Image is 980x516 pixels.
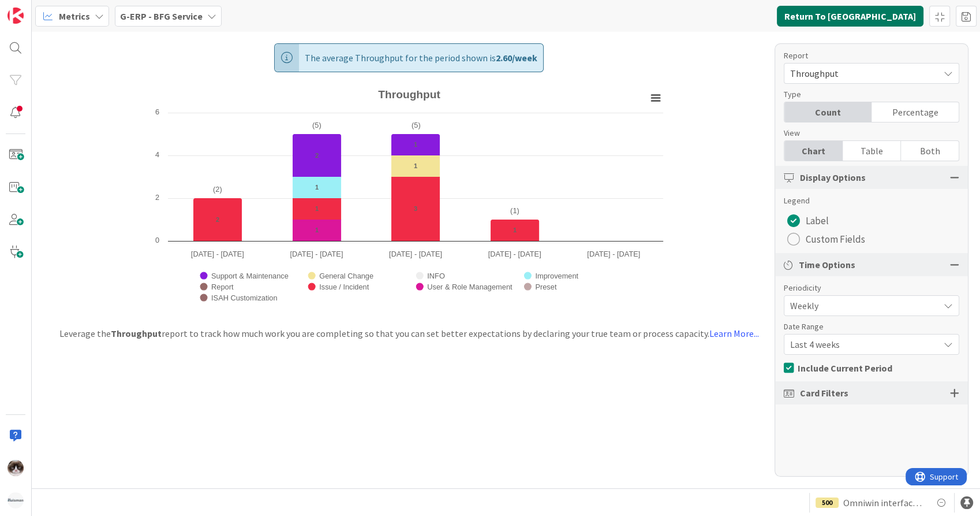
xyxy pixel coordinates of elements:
[155,150,159,159] text: 4
[871,102,959,122] div: Percentage
[427,272,445,280] text: INFO
[315,227,319,233] text: 1
[213,185,222,194] text: (2)
[389,250,442,258] text: [DATE] - [DATE]
[800,386,848,400] span: Card Filters
[190,250,244,258] text: [DATE] - [DATE]
[211,272,289,280] text: Support & Maintenance
[784,359,892,377] button: Include Current Period
[315,205,319,212] text: 1
[290,250,343,258] text: [DATE] - [DATE]
[216,216,219,223] text: 2
[315,184,319,191] text: 1
[427,283,513,291] text: User & Role Management
[488,250,541,258] text: [DATE] - [DATE]
[513,227,517,233] text: 1
[784,321,948,333] div: Date Range
[799,258,855,272] span: Time Options
[790,336,933,352] span: Last 4 weeks
[155,193,159,202] text: 2
[784,230,869,248] button: Custom Fields
[510,206,519,215] text: (1)
[784,282,948,294] div: Periodicity
[155,107,159,116] text: 6
[798,359,892,377] span: Include Current Period
[496,52,537,64] b: 2.60 / week
[587,250,640,258] text: [DATE] - [DATE]
[8,8,24,24] img: Visit kanbanzone.com
[378,88,440,101] text: Throughput
[319,283,369,291] text: Issue / Incident
[111,328,162,339] b: Throughput
[149,84,669,315] svg: Throughput
[59,9,90,23] span: Metrics
[843,496,925,510] span: Omniwin interface HCN Test
[709,328,759,339] a: Learn More...
[211,283,234,291] text: Report
[806,231,865,248] span: Custom Fields
[36,326,782,340] div: Leverage the report to track how much work you are completing so that you can set better expectat...
[120,10,203,22] b: G-ERP - BFG Service
[414,205,417,212] text: 3
[312,121,321,129] text: (5)
[315,152,319,159] text: 2
[414,141,417,148] text: 1
[305,44,537,72] span: The average Throughput for the period shown is
[843,141,901,161] div: Table
[24,2,53,16] span: Support
[800,170,866,184] span: Display Options
[901,141,959,161] div: Both
[155,236,159,244] text: 0
[535,283,556,291] text: Preset
[8,460,24,476] img: Kv
[777,6,923,27] button: Return To [GEOGRAPHIC_DATA]
[784,88,948,101] div: Type
[319,272,373,280] text: General Change
[784,211,832,230] button: Label
[8,492,24,508] img: avatar
[784,127,948,139] div: View
[784,195,959,207] div: Legend
[784,141,843,161] div: Chart
[211,294,278,302] text: ISAH Customization
[816,498,839,508] div: 500
[412,121,421,129] text: (5)
[784,102,871,122] div: Count
[535,272,578,280] text: Improvement
[806,212,829,229] span: Label
[784,50,948,62] div: Report
[790,65,933,81] span: Throughput
[414,162,417,169] text: 1
[790,298,933,314] span: Weekly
